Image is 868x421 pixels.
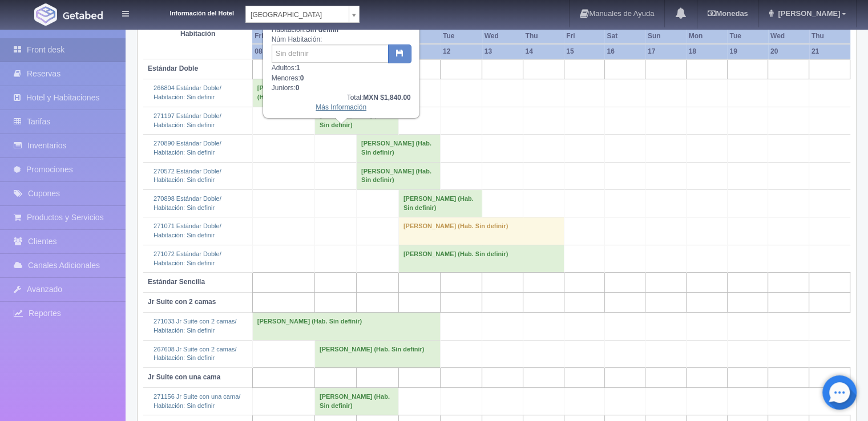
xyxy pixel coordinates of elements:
[245,6,360,23] a: [GEOGRAPHIC_DATA]
[148,278,205,286] b: Estándar Sencilla
[768,44,809,59] th: 20
[357,135,441,162] td: [PERSON_NAME] (Hab. Sin definir)
[398,245,564,272] td: [PERSON_NAME] (Hab. Sin definir)
[148,373,220,381] b: Jr Suite con una cama
[251,6,344,23] span: [GEOGRAPHIC_DATA]
[154,250,221,266] a: 271072 Estándar Doble/Habitación: Sin definir
[482,29,523,44] th: Wed
[154,346,237,362] a: 267608 Jr Suite con 2 camas/Habitación: Sin definir
[645,29,687,44] th: Sun
[604,29,645,44] th: Sat
[315,388,399,415] td: [PERSON_NAME] (Hab. Sin definir)
[252,313,441,340] td: [PERSON_NAME] (Hab. Sin definir)
[252,79,314,107] td: [PERSON_NAME] (Hab. Sin definir)
[296,84,300,92] b: 0
[252,44,314,59] th: 08
[604,44,645,59] th: 16
[272,93,411,103] div: Total:
[296,64,300,72] b: 1
[727,29,768,44] th: Tue
[316,103,366,111] a: Más Información
[34,3,57,26] img: Getabed
[154,168,221,184] a: 270572 Estándar Doble/Habitación: Sin definir
[727,44,768,59] th: 19
[315,107,399,134] td: [PERSON_NAME] (Hab. Sin definir)
[523,44,564,59] th: 14
[357,162,441,189] td: [PERSON_NAME] (Hab. Sin definir)
[306,26,340,34] b: Sin definir
[148,64,198,72] b: Estándar Doble
[63,11,103,19] img: Getabed
[523,29,564,44] th: Thu
[154,84,221,100] a: 266804 Estándar Doble/Habitación: Sin definir
[768,29,809,44] th: Wed
[441,29,482,44] th: Tue
[687,29,728,44] th: Mon
[363,94,410,102] b: MXN $1,840.00
[272,44,389,63] input: Sin definir
[300,74,304,82] b: 0
[482,44,523,59] th: 13
[154,222,221,238] a: 271071 Estándar Doble/Habitación: Sin definir
[154,195,221,211] a: 270898 Estándar Doble/Habitación: Sin definir
[564,44,604,59] th: 15
[398,217,564,245] td: [PERSON_NAME] (Hab. Sin definir)
[645,44,687,59] th: 17
[143,6,234,18] dt: Información del Hotel
[154,393,240,409] a: 271156 Jr Suite con una cama/Habitación: Sin definir
[687,44,728,59] th: 18
[708,9,748,18] b: Monedas
[252,29,314,44] th: Fri
[180,30,215,38] strong: Habitación
[154,318,237,334] a: 271033 Jr Suite con 2 camas/Habitación: Sin definir
[154,112,221,128] a: 271197 Estándar Doble/Habitación: Sin definir
[315,340,441,367] td: [PERSON_NAME] (Hab. Sin definir)
[154,140,221,156] a: 270890 Estándar Doble/Habitación: Sin definir
[809,29,850,44] th: Thu
[148,298,216,306] b: Jr Suite con 2 camas
[775,9,840,18] span: [PERSON_NAME]
[441,44,482,59] th: 12
[809,44,850,59] th: 21
[398,190,482,217] td: [PERSON_NAME] (Hab. Sin definir)
[564,29,604,44] th: Fri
